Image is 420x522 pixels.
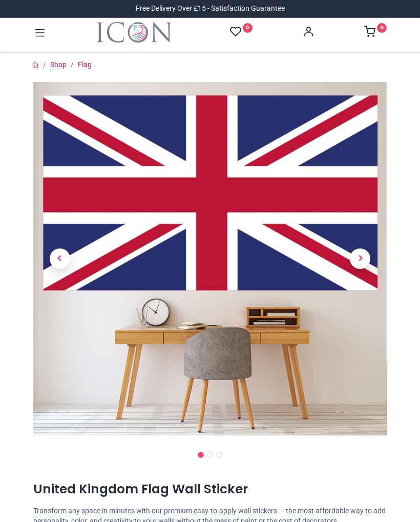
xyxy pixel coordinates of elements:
[50,60,67,69] a: Shop
[303,29,314,37] a: Account Info
[377,23,387,33] sup: 0
[33,135,87,383] a: Previous
[364,29,387,37] a: 0
[136,4,285,14] div: Free Delivery Over £15 - Satisfaction Guarantee
[33,82,387,435] img: United Kingdom Flag Wall Sticker
[243,23,253,33] sup: 0
[350,248,370,269] span: Next
[230,26,253,38] a: 0
[78,60,92,69] a: Flag
[33,481,387,498] h1: United Kingdom Flag Wall Sticker
[50,248,70,269] span: Previous
[97,22,172,43] a: Logo of Icon Wall Stickers
[334,135,387,383] a: Next
[97,22,172,43] img: Icon Wall Stickers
